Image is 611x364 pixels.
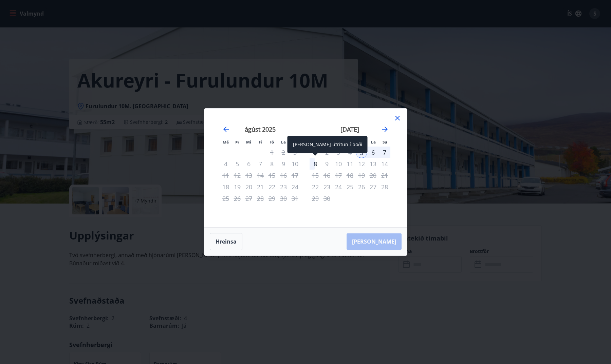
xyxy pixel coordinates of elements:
[210,233,242,250] button: Hreinsa
[381,125,389,133] div: Move forward to switch to the next month.
[371,139,376,145] small: La
[255,158,266,170] td: Not available. fimmtudagur, 7. ágúst 2025
[243,193,255,204] td: Not available. miðvikudagur, 27. ágúst 2025
[379,147,390,158] td: Choose sunnudagur, 7. september 2025 as your check-out date. It’s available.
[289,181,301,193] td: Not available. sunnudagur, 24. ágúst 2025
[310,181,321,193] td: Not available. mánudagur, 22. september 2025
[243,170,255,181] td: Not available. miðvikudagur, 13. ágúst 2025
[379,181,390,193] td: Not available. sunnudagur, 28. september 2025
[356,181,367,193] td: Not available. föstudagur, 26. september 2025
[383,139,387,145] small: Su
[379,158,390,170] td: Not available. sunnudagur, 14. september 2025
[266,147,278,158] td: Not available. föstudagur, 1. ágúst 2025
[310,193,321,204] td: Not available. mánudagur, 29. september 2025
[310,158,321,170] div: Aðeins útritun í boði
[235,139,239,145] small: Þr
[356,170,367,181] td: Not available. föstudagur, 19. september 2025
[367,158,379,170] td: Not available. laugardagur, 13. september 2025
[367,170,379,181] td: Not available. laugardagur, 20. september 2025
[220,181,232,193] td: Not available. mánudagur, 18. ágúst 2025
[266,170,278,181] td: Not available. föstudagur, 15. ágúst 2025
[266,181,278,193] td: Not available. föstudagur, 22. ágúst 2025
[232,170,243,181] td: Not available. þriðjudagur, 12. ágúst 2025
[220,170,232,181] td: Not available. mánudagur, 11. ágúst 2025
[310,158,321,170] td: Choose mánudagur, 8. september 2025 as your check-out date. It’s available.
[321,170,333,181] td: Not available. þriðjudagur, 16. september 2025
[379,147,390,158] div: 7
[321,158,333,170] td: Not available. þriðjudagur, 9. september 2025
[356,158,367,170] td: Not available. föstudagur, 12. september 2025
[281,139,286,145] small: La
[278,181,289,193] td: Not available. laugardagur, 23. ágúst 2025
[266,158,278,170] td: Not available. föstudagur, 8. ágúst 2025
[278,147,289,158] td: Not available. laugardagur, 2. ágúst 2025
[278,158,289,170] td: Not available. laugardagur, 9. ágúst 2025
[333,170,344,181] div: Aðeins útritun í boði
[232,193,243,204] td: Not available. þriðjudagur, 26. ágúst 2025
[223,139,229,145] small: Má
[367,181,379,193] td: Not available. laugardagur, 27. september 2025
[367,147,379,158] div: 6
[289,170,301,181] td: Not available. sunnudagur, 17. ágúst 2025
[255,181,266,193] td: Not available. fimmtudagur, 21. ágúst 2025
[278,193,289,204] td: Not available. laugardagur, 30. ágúst 2025
[333,181,344,193] td: Not available. miðvikudagur, 24. september 2025
[289,158,301,170] td: Not available. sunnudagur, 10. ágúst 2025
[367,147,379,158] td: Choose laugardagur, 6. september 2025 as your check-out date. It’s available.
[220,193,232,204] td: Not available. mánudagur, 25. ágúst 2025
[255,193,266,204] td: Not available. fimmtudagur, 28. ágúst 2025
[220,158,232,170] td: Not available. mánudagur, 4. ágúst 2025
[356,181,367,193] div: Aðeins útritun í boði
[333,158,344,170] td: Not available. miðvikudagur, 10. september 2025
[259,139,262,145] small: Fi
[289,193,301,204] td: Not available. sunnudagur, 31. ágúst 2025
[243,181,255,193] td: Not available. miðvikudagur, 20. ágúst 2025
[222,125,230,133] div: Move backward to switch to the previous month.
[379,170,390,181] td: Not available. sunnudagur, 21. september 2025
[255,170,266,181] td: Not available. fimmtudagur, 14. ágúst 2025
[212,117,399,219] div: Calendar
[310,170,321,181] td: Not available. mánudagur, 15. september 2025
[344,158,356,170] td: Not available. fimmtudagur, 11. september 2025
[232,181,243,193] td: Not available. þriðjudagur, 19. ágúst 2025
[340,125,359,133] strong: [DATE]
[245,125,276,133] strong: ágúst 2025
[288,136,368,153] div: [PERSON_NAME] útritun í boði
[266,193,278,204] td: Not available. föstudagur, 29. ágúst 2025
[321,181,333,193] td: Not available. þriðjudagur, 23. september 2025
[344,170,356,181] td: Not available. fimmtudagur, 18. september 2025
[321,193,333,204] td: Not available. þriðjudagur, 30. september 2025
[246,139,251,145] small: Mi
[278,170,289,181] td: Not available. laugardagur, 16. ágúst 2025
[333,170,344,181] td: Not available. miðvikudagur, 17. september 2025
[232,158,243,170] td: Not available. þriðjudagur, 5. ágúst 2025
[270,139,274,145] small: Fö
[344,181,356,193] td: Not available. fimmtudagur, 25. september 2025
[243,158,255,170] td: Not available. miðvikudagur, 6. ágúst 2025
